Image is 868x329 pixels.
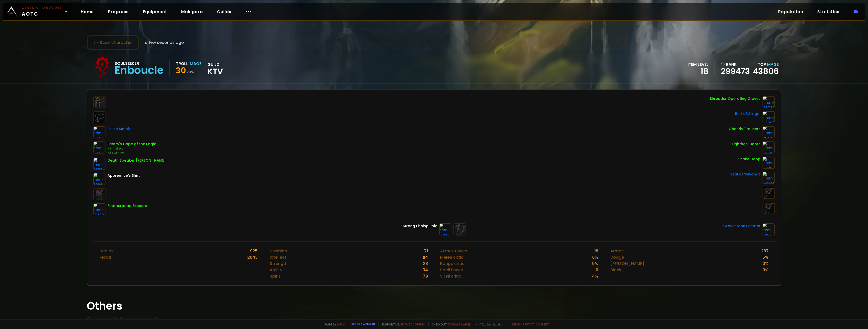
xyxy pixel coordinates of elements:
[145,39,184,46] span: a few seconds ago
[77,7,98,17] a: Home
[115,60,164,67] div: Soulseeker
[115,67,164,74] div: Enboucle
[610,260,644,267] div: [PERSON_NAME]
[423,267,428,273] div: 34
[107,141,156,147] div: Sentry's Cape of the Eagle
[536,322,549,326] a: Consent
[107,151,156,155] div: +2 Stamina
[763,157,775,169] img: item-6750
[93,141,105,154] img: item-15526
[594,248,598,254] div: 18
[107,126,131,132] div: Feline Mantle
[473,322,503,326] span: v. d752d5 - production
[423,273,428,279] div: 79
[337,322,345,326] a: a fan
[763,223,775,235] img: item-7001
[250,248,258,254] div: 925
[763,260,769,267] div: 0 %
[721,61,750,68] div: rank
[763,111,775,123] img: item-6392
[440,248,467,254] div: Attack Power
[351,322,371,326] a: Report a bug
[423,254,428,260] div: 114
[763,254,769,260] div: 5 %
[813,7,844,17] a: Statistics
[753,61,779,68] div: Top
[22,6,62,10] small: Classic Hardcore
[732,141,761,147] div: Lightheel Boots
[774,7,807,17] a: Population
[439,223,451,235] img: item-6365
[730,172,761,177] div: Seal of Sylvanas
[729,126,761,132] div: Ghastly Trousers
[93,203,105,215] img: item-15452
[592,273,598,279] div: 4 %
[190,61,201,67] div: Mage
[440,273,461,279] div: Spell critic
[763,141,775,154] img: item-15461
[270,254,286,260] div: Intellect
[107,158,166,163] div: Death Speaker [PERSON_NAME]
[428,322,470,326] span: Checkout
[440,267,463,273] div: Spell Power
[403,223,437,229] div: Strong Fishing Pole
[400,322,425,326] a: Buy me a coffee
[176,61,188,67] div: Troll
[448,322,470,326] a: [DOMAIN_NAME]
[322,322,345,326] span: Made by
[763,267,769,273] div: 0 %
[592,254,598,260] div: 6 %
[763,172,775,184] img: item-6414
[186,70,194,75] small: 23 %
[270,260,288,267] div: Strength
[735,111,761,116] div: Belt of Arugal
[176,65,186,76] span: 30
[610,267,621,273] div: Block
[270,273,280,279] div: Spirit
[610,248,623,254] div: Armor
[511,322,521,326] a: Terms
[596,267,598,273] div: 0
[87,35,139,50] button: Scan character
[207,61,223,75] div: guild
[761,248,769,254] div: 287
[99,254,111,260] div: Mana
[107,203,147,208] div: Featherbead Bracers
[207,68,223,75] span: KTV
[423,260,428,267] div: 28
[104,7,133,17] a: Progress
[87,298,781,314] h1: Others
[93,173,105,185] img: item-6096
[763,96,775,108] img: item-16740
[213,7,235,17] a: Guilds
[107,147,156,151] div: +3 Intellect
[710,96,761,101] div: Shredder Operating Gloves
[3,3,71,20] a: Classic HardcoreAOTC
[688,68,709,75] div: 18
[763,126,775,138] img: item-15449
[93,158,105,170] img: item-6682
[610,254,624,260] div: Dodge
[270,267,282,273] div: Agility
[22,6,62,18] span: AOTC
[753,66,779,77] a: 43806
[93,126,105,138] img: item-3748
[738,157,761,162] div: Snake Hoop
[378,322,425,326] span: Support me,
[723,223,761,229] div: Gravestone Scepter
[688,61,709,68] div: item level
[523,322,534,326] a: Privacy
[247,254,258,260] div: 2043
[270,248,287,254] div: Stamina
[139,7,171,17] a: Equipment
[177,7,207,17] a: Mak'gora
[767,62,779,67] span: Mage
[721,68,750,75] a: 299473
[99,248,113,254] div: Health
[424,248,428,254] div: 71
[107,173,140,178] div: Apprentice's Shirt
[592,260,598,267] div: 5 %
[440,254,464,260] div: Melee critic
[440,260,465,267] div: Range critic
